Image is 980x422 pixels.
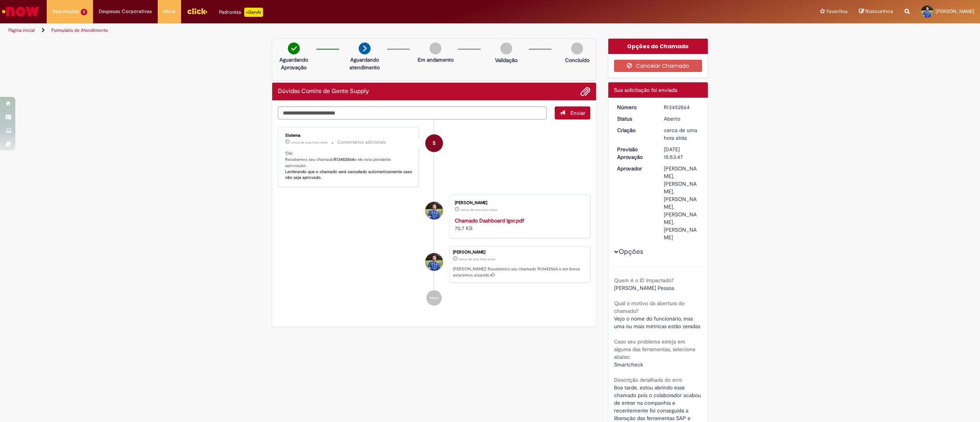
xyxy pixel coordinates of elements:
[219,8,263,17] div: Padroniza
[664,165,699,241] div: [PERSON_NAME], [PERSON_NAME], [PERSON_NAME], [PERSON_NAME], [PERSON_NAME]
[425,134,443,152] div: System
[187,5,207,17] img: click_logo_yellow_360x200.png
[459,257,495,262] time: 27/08/2025 13:53:47
[495,56,518,64] p: Validação
[334,157,354,162] b: R13452564
[285,169,413,181] b: Lembrando que o chamado será cancelado automaticamente caso não seja aprovado.
[425,202,443,219] div: Arthur Sinegallia
[866,8,893,15] span: Rascunhos
[614,87,677,93] span: Sua solicitação foi enviada
[455,201,582,205] div: [PERSON_NAME]
[425,253,443,271] div: Arthur Sinegallia
[664,127,697,141] span: cerca de uma hora atrás
[936,8,974,15] span: [PERSON_NAME]
[614,315,700,330] span: Vejo o nome do funcionário, mas uma ou mais métricas estão zeradas
[664,146,699,161] div: [DATE] 15:53:47
[565,56,590,64] p: Concluído
[433,134,436,152] span: S
[51,27,108,33] a: Formulário de Atendimento
[285,150,413,181] p: Olá! Recebemos seu chamado e ele esta pendente aprovação.
[664,127,697,141] time: 27/08/2025 13:53:47
[571,43,583,54] img: img-circle-grey.png
[461,208,497,212] span: cerca de uma hora atrás
[614,60,702,72] button: Cancelar Chamado
[614,277,674,284] b: Quem é o ID Impactado?
[99,8,152,15] span: Despesas Corporativas
[359,43,371,54] img: arrow-next.png
[455,217,582,232] div: 70.7 KB
[163,8,175,15] span: More
[611,115,658,123] dt: Status
[418,56,454,64] p: Em andamento
[453,266,586,278] p: [PERSON_NAME]! Recebemos seu chamado R13452564 e em breve estaremos atuando.
[1,4,40,19] img: ServiceNow
[614,361,643,368] span: Smartcheck
[608,39,708,54] div: Opções do Chamado
[614,338,696,360] b: Caso seu problema esteja em alguma das ferramentas, selecione abaixo:
[291,140,328,145] span: cerca de uma hora atrás
[6,23,648,38] ul: Trilhas de página
[52,8,79,15] span: Requisições
[859,8,893,15] a: Rascunhos
[337,139,386,146] small: Comentários adicionais
[570,110,585,116] span: Enviar
[611,165,658,172] dt: Aprovador
[275,56,312,71] p: Aguardando Aprovação
[346,56,383,71] p: Aguardando atendimento
[288,43,300,54] img: check-circle-green.png
[453,250,586,255] div: [PERSON_NAME]
[611,103,658,111] dt: Número
[8,27,35,33] a: Página inicial
[580,87,590,97] button: Adicionar anexos
[244,8,263,17] p: +GenAi
[291,140,328,145] time: 27/08/2025 13:54:01
[278,88,369,95] h2: Dúvidas Comite de Gente Supply Histórico de tíquete
[430,43,441,54] img: img-circle-grey.png
[278,246,590,283] li: Arthur Sinegallia
[614,376,682,383] b: Descrição detalhada do erro
[664,103,699,111] div: R13452564
[664,126,699,142] div: 27/08/2025 13:53:47
[611,126,658,134] dt: Criação
[285,133,413,138] div: Sistema
[278,106,547,120] textarea: Digite sua mensagem aqui...
[500,43,512,54] img: img-circle-grey.png
[614,300,684,314] b: Qual o motivo da abertura do chamado?
[459,257,495,262] span: cerca de uma hora atrás
[461,208,497,212] time: 27/08/2025 13:53:46
[611,146,658,161] dt: Previsão Aprovação
[826,8,848,15] span: Favoritos
[555,106,590,119] button: Enviar
[614,285,674,291] span: [PERSON_NAME] Pessoa
[81,9,87,15] span: 2
[664,115,699,123] div: Aberto
[278,119,590,313] ul: Histórico de tíquete
[455,217,524,224] a: Chamado Dashboard Igor.pdf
